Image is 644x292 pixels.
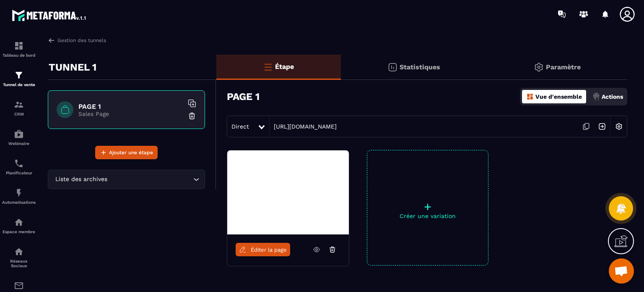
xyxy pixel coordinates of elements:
[534,62,544,72] img: setting-gr.5f69749f.svg
[2,152,36,182] a: schedulerschedulerPlanificateur
[95,146,158,159] button: Ajouter une étape
[2,182,36,211] a: automationsautomationsAutomatisations
[611,118,627,134] img: setting-w.858f3a88.svg
[78,110,183,117] p: Sales Page
[109,175,191,184] input: Search for option
[14,41,24,51] img: formation
[14,158,24,168] img: scheduler
[2,229,36,234] p: Espace membre
[2,112,36,116] p: CRM
[526,93,534,100] img: dashboard-orange.40269519.svg
[546,63,581,71] p: Paramètre
[14,217,24,227] img: automations
[188,112,196,120] img: trash
[2,93,36,123] a: formationformationCRM
[53,175,109,184] span: Liste des archives
[2,200,36,205] p: Automatisations
[400,63,440,71] p: Statistiques
[14,188,24,198] img: automations
[109,148,153,157] span: Ajouter une étape
[12,8,87,23] img: logo
[2,259,36,268] p: Réseaux Sociaux
[263,62,273,72] img: bars-o.4a397970.svg
[2,141,36,146] p: Webinaire
[602,93,623,100] p: Actions
[367,213,488,219] p: Créer une variation
[227,91,260,103] h3: PAGE 1
[2,34,36,64] a: formationformationTableau de bord
[2,211,36,240] a: automationsautomationsEspace membre
[594,118,610,134] img: arrow-next.bcc2205e.svg
[535,93,582,100] p: Vue d'ensemble
[275,63,294,71] p: Étape
[14,129,24,139] img: automations
[231,123,249,130] span: Direct
[270,123,337,130] a: [URL][DOMAIN_NAME]
[2,64,36,93] a: formationformationTunnel de vente
[14,100,24,110] img: formation
[48,37,106,44] a: Gestion des tunnels
[367,201,488,213] p: +
[48,170,205,189] div: Search for option
[2,53,36,58] p: Tableau de bord
[251,247,287,253] span: Éditer la page
[592,93,600,100] img: actions.d6e523a2.png
[2,240,36,274] a: social-networksocial-networkRéseaux Sociaux
[236,243,290,256] a: Éditer la page
[2,82,36,87] p: Tunnel de vente
[14,247,24,257] img: social-network
[2,171,36,175] p: Planificateur
[227,150,349,234] img: image
[48,37,55,44] img: arrow
[2,123,36,152] a: automationsautomationsWebinaire
[78,103,183,110] h6: PAGE 1
[609,258,634,284] a: Ouvrir le chat
[14,281,24,291] img: email
[14,70,24,80] img: formation
[387,62,397,72] img: stats.20deebd0.svg
[49,59,96,76] p: TUNNEL 1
